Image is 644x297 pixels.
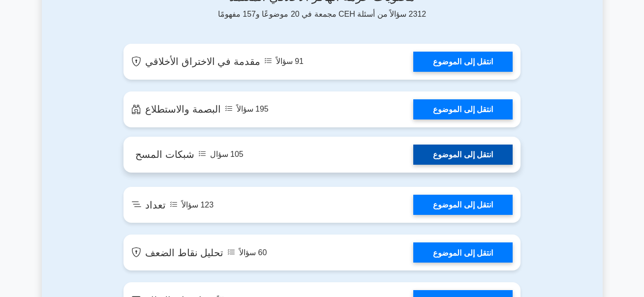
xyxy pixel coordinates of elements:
[218,10,426,18] font: 2312 سؤالاً من أسئلة CEH مجمعة في 20 موضوعًا و157 مفهومًا
[413,99,513,119] a: انتقل إلى الموضوع
[413,242,513,263] a: انتقل إلى الموضوع
[413,145,513,165] a: انتقل إلى الموضوع
[413,195,513,215] a: انتقل إلى الموضوع
[413,52,513,72] a: انتقل إلى الموضوع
